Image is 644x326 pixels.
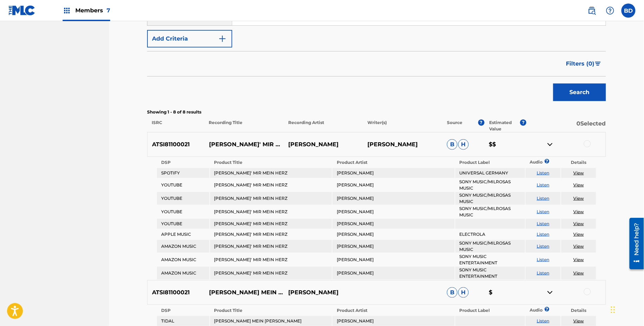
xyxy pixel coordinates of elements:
td: YOUTUBE [157,219,209,229]
td: SONY MUSIC ENTERTAINMENT [455,253,525,266]
p: [PERSON_NAME] [363,140,442,149]
td: [PERSON_NAME] [333,316,455,326]
th: Details [561,158,596,167]
img: contract [546,140,554,149]
td: [PERSON_NAME] [333,267,455,279]
a: View [573,196,584,201]
a: View [573,221,584,226]
td: [PERSON_NAME]' MIR MEIN HERZ [210,179,332,191]
p: ATSI81100021 [147,288,204,297]
td: [PERSON_NAME]' MIR MEIN HERZ [210,229,332,239]
td: [PERSON_NAME]' MIR MEIN HERZ [210,253,332,266]
td: [PERSON_NAME]' MIR MEIN HERZ [210,192,332,205]
td: [PERSON_NAME]' MIR MEIN HERZ [210,240,332,253]
a: Listen [537,232,549,237]
span: Members [75,6,110,14]
p: Source [447,119,463,132]
div: User Menu [621,4,636,18]
td: [PERSON_NAME]' MIR MEIN HERZ [210,267,332,279]
img: Top Rightsholders [63,6,71,15]
div: Drag [611,299,615,320]
td: [PERSON_NAME] [333,219,455,229]
img: MLC Logo [8,5,36,16]
p: ISRC [147,119,204,132]
a: View [573,209,584,214]
a: Listen [537,318,549,324]
a: Listen [537,270,549,276]
td: [PERSON_NAME] [333,179,455,191]
img: contract [546,288,554,297]
th: Product Label [455,306,525,315]
img: filter [595,62,601,66]
a: View [573,232,584,237]
p: 0 Selected [526,119,606,132]
th: DSP [157,306,209,315]
a: Listen [537,209,549,214]
a: View [573,257,584,262]
td: [PERSON_NAME] [333,192,455,205]
th: Product Label [455,158,525,167]
td: [PERSON_NAME]' MIR MEIN HERZ [210,219,332,229]
a: Listen [537,221,549,226]
td: TIDAL [157,316,209,326]
p: Estimated Value [489,119,520,132]
p: $$ [484,140,526,149]
p: Recording Artist [284,119,363,132]
th: Product Title [210,158,332,167]
th: Product Title [210,306,332,315]
th: DSP [157,158,209,167]
td: AMAZON MUSIC [157,267,209,279]
a: View [573,270,584,276]
td: SONY MUSIC/MILROSAS MUSIC [455,192,525,205]
button: Filters (0) [562,55,606,73]
a: Listen [537,170,549,176]
td: AMAZON MUSIC [157,253,209,266]
th: Product Artist [333,158,455,167]
td: SPOTIFY [157,168,209,178]
a: Public Search [585,4,599,18]
span: Filters ( 0 ) [566,60,595,68]
td: SONY MUSIC ENTERTAINMENT [455,267,525,279]
td: YOUTUBE [157,205,209,218]
td: YOUTUBE [157,192,209,205]
p: Showing 1 - 8 of 8 results [147,109,606,115]
th: Details [561,306,596,315]
a: View [573,244,584,249]
a: Listen [537,244,549,249]
p: Audio [526,159,534,165]
span: B [447,139,457,150]
th: Product Artist [333,306,455,315]
td: [PERSON_NAME]' MIR MEIN HERZ [210,168,332,178]
span: B [447,287,457,298]
span: H [458,139,469,150]
p: [PERSON_NAME] [284,288,363,297]
p: [PERSON_NAME] [284,140,363,149]
img: 9d2ae6d4665cec9f34b9.svg [218,35,227,43]
span: 7 [107,7,110,14]
span: H [458,287,469,298]
p: $ [484,288,526,297]
td: ELECTROLA [455,229,525,239]
a: View [573,182,584,187]
td: [PERSON_NAME] [333,168,455,178]
td: [PERSON_NAME]' MIR MEIN HERZ [210,205,332,218]
img: search [588,6,596,15]
a: Listen [537,196,549,201]
img: help [606,6,614,15]
iframe: Resource Center [624,215,644,272]
p: [PERSON_NAME]' MIR MEIN HERZ [204,140,284,149]
td: APPLE MUSIC [157,229,209,239]
button: Search [553,84,606,101]
td: [PERSON_NAME] [333,205,455,218]
a: Listen [537,182,549,187]
td: [PERSON_NAME] [333,240,455,253]
div: Help [603,4,617,18]
p: [PERSON_NAME] MEIN [PERSON_NAME] [204,288,284,297]
a: View [573,318,584,324]
td: YOUTUBE [157,179,209,191]
p: Audio [526,307,534,313]
a: Listen [537,257,549,262]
